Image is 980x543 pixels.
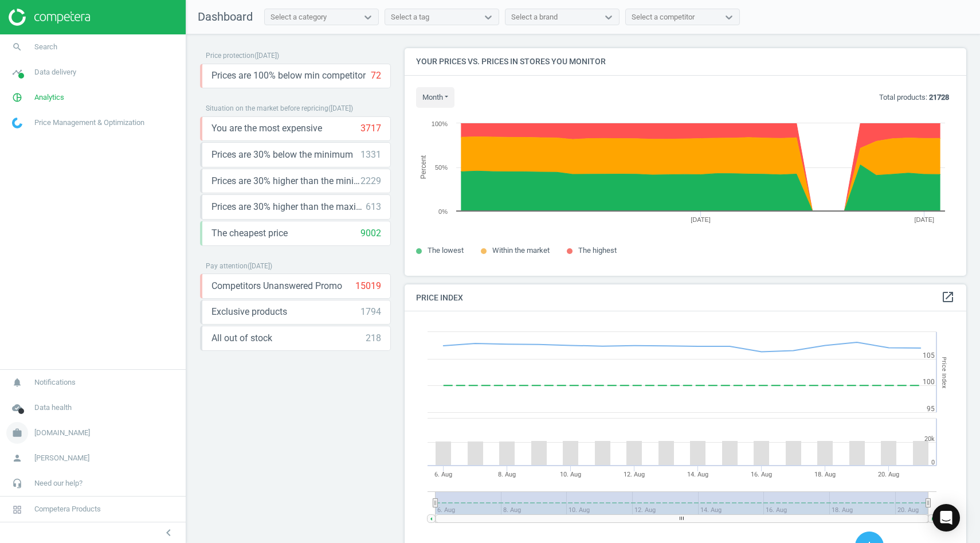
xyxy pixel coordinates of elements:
[12,118,22,128] img: wGWNvw8QSZomAAAAABJRU5ErkJggg==
[432,120,448,127] text: 100%
[360,227,381,240] div: 9002
[6,372,28,393] i: notifications
[211,227,288,240] span: The cheapest price
[360,122,381,135] div: 3717
[355,280,381,292] div: 15019
[914,216,934,223] tspan: [DATE]
[6,447,28,469] i: person
[927,405,935,413] text: 95
[6,472,28,494] i: headset_mic
[691,216,711,223] tspan: [DATE]
[924,435,935,443] text: 20k
[932,504,960,532] div: Open Intercom Messenger
[371,69,381,82] div: 72
[511,12,558,22] div: Select a brand
[328,104,353,112] span: ( [DATE] )
[6,61,28,83] i: timeline
[211,332,272,345] span: All out of stock
[751,471,772,478] tspan: 16. Aug
[931,459,935,466] text: 0
[211,69,366,82] span: Prices are 100% below min competitor
[248,262,272,270] span: ( [DATE] )
[632,12,695,22] div: Select a competitor
[211,201,366,213] span: Prices are 30% higher than the maximal
[360,306,381,318] div: 1794
[34,92,64,103] span: Analytics
[206,52,254,60] span: Price protection
[878,471,899,478] tspan: 20. Aug
[34,67,76,77] span: Data delivery
[941,290,955,305] a: open_in_new
[366,201,381,213] div: 613
[405,284,966,311] h4: Price Index
[405,48,966,75] h4: Your prices vs. prices in stores you monitor
[211,306,287,318] span: Exclusive products
[435,164,448,171] text: 50%
[498,471,516,478] tspan: 8. Aug
[254,52,279,60] span: ( [DATE] )
[438,208,448,215] text: 0%
[879,92,949,103] p: Total products:
[34,453,89,463] span: [PERSON_NAME]
[6,87,28,108] i: pie_chart_outlined
[941,290,955,304] i: open_in_new
[366,332,381,345] div: 218
[923,351,935,360] text: 105
[211,122,322,135] span: You are the most expensive
[34,428,90,438] span: [DOMAIN_NAME]
[34,42,57,52] span: Search
[578,246,617,255] span: The highest
[6,422,28,444] i: work
[687,471,708,478] tspan: 14. Aug
[206,104,328,112] span: Situation on the market before repricing
[211,280,342,292] span: Competitors Unanswered Promo
[34,118,144,128] span: Price Management & Optimization
[428,246,464,255] span: The lowest
[416,87,454,108] button: month
[560,471,581,478] tspan: 10. Aug
[814,471,836,478] tspan: 18. Aug
[6,397,28,419] i: cloud_done
[154,525,183,540] button: chevron_left
[211,149,353,161] span: Prices are 30% below the minimum
[492,246,550,255] span: Within the market
[34,377,76,388] span: Notifications
[420,155,428,179] tspan: Percent
[198,10,253,24] span: Dashboard
[391,12,429,22] div: Select a tag
[34,478,83,489] span: Need our help?
[34,403,72,413] span: Data health
[162,526,175,540] i: chevron_left
[434,471,452,478] tspan: 6. Aug
[9,9,90,26] img: ajHJNr6hYgQAAAAASUVORK5CYII=
[940,357,948,388] tspan: Price Index
[360,175,381,187] div: 2229
[34,504,101,514] span: Competera Products
[923,378,935,386] text: 100
[6,36,28,58] i: search
[206,262,248,270] span: Pay attention
[929,93,949,101] b: 21728
[211,175,360,187] span: Prices are 30% higher than the minimum
[624,471,645,478] tspan: 12. Aug
[360,149,381,161] div: 1331
[271,12,327,22] div: Select a category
